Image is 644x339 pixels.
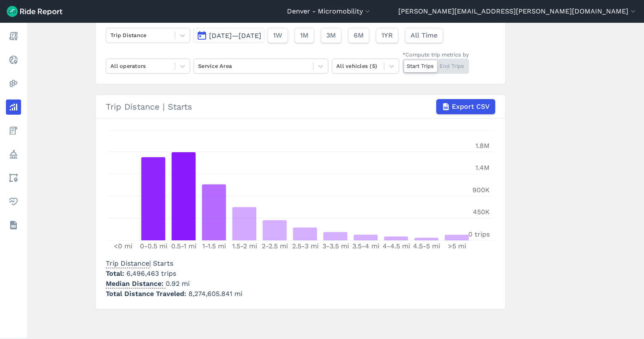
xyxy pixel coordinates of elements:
[475,164,490,172] tspan: 1.4M
[448,242,466,250] tspan: >5 mi
[232,242,257,250] tspan: 1.5-2 mi
[326,30,336,40] span: 3M
[452,102,490,112] span: Export CSV
[193,28,264,43] button: [DATE]—[DATE]
[472,186,490,194] tspan: 900K
[383,242,410,250] tspan: 4-4.5 mi
[114,242,132,250] tspan: <0 mi
[411,30,437,40] span: All Time
[413,242,440,250] tspan: 4.5-5 mi
[352,242,379,250] tspan: 3.5-4 mi
[268,28,288,43] button: 1W
[126,269,176,277] span: 6,496,463 trips
[106,257,149,268] span: Trip Distance
[106,277,166,288] span: Median Distance
[287,6,372,16] button: Denver - Micromobility
[295,28,314,43] button: 1M
[188,290,242,298] span: 8,274,605.841 mi
[6,218,21,233] a: Datasets
[402,51,469,59] div: *Compute trip metrics by
[171,242,196,250] tspan: 0.5-1 mi
[106,269,126,277] span: Total
[202,242,226,250] tspan: 1-1.5 mi
[322,242,349,250] tspan: 3-3.5 mi
[436,99,495,114] button: Export CSV
[348,28,369,43] button: 6M
[106,259,173,267] span: | Starts
[6,170,21,186] a: Areas
[468,230,490,238] tspan: 0 trips
[6,100,21,115] a: Analyze
[405,28,443,43] button: All Time
[6,52,21,67] a: Realtime
[262,242,288,250] tspan: 2-2.5 mi
[6,194,21,209] a: Health
[354,30,364,40] span: 6M
[398,6,637,16] button: [PERSON_NAME][EMAIL_ADDRESS][PERSON_NAME][DOMAIN_NAME]
[292,242,319,250] tspan: 2.5-3 mi
[209,32,261,40] span: [DATE]—[DATE]
[475,142,490,150] tspan: 1.8M
[273,30,282,40] span: 1W
[473,208,490,216] tspan: 450K
[6,123,21,138] a: Fees
[6,29,21,44] a: Report
[106,99,495,114] div: Trip Distance | Starts
[381,30,393,40] span: 1YR
[6,76,21,91] a: Heatmaps
[6,147,21,162] a: Policy
[7,6,62,17] img: Ride Report
[106,279,242,289] p: 0.92 mi
[321,28,341,43] button: 3M
[106,290,188,298] span: Total Distance Traveled
[376,28,398,43] button: 1YR
[140,242,167,250] tspan: 0-0.5 mi
[300,30,309,40] span: 1M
